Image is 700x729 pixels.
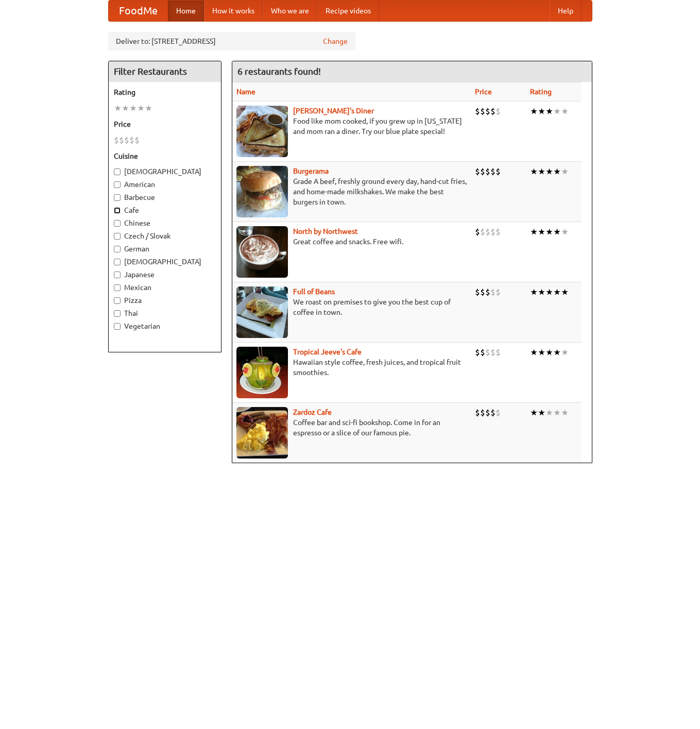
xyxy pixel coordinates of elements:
[293,348,362,356] a: Tropical Jeeve's Cafe
[236,116,467,137] p: Food like mom cooked, if you grew up in [US_STATE] and mom ran a diner. Try our blue plate special!
[108,32,355,50] div: Deliver to: [STREET_ADDRESS]
[237,66,321,76] ng-pluralize: 6 restaurants found!
[114,323,121,330] input: Vegetarian
[485,166,490,177] li: $
[293,227,358,235] a: North by Northwest
[114,308,216,318] label: Thai
[293,287,335,296] a: Full of Beans
[323,36,348,46] a: Change
[134,134,140,146] li: $
[204,1,263,21] a: How it works
[490,226,496,238] li: $
[114,134,119,146] li: $
[168,1,204,21] a: Home
[480,226,485,238] li: $
[114,207,121,214] input: Cafe
[114,284,121,291] input: Mexican
[114,246,121,252] input: German
[236,88,255,96] a: Name
[496,226,501,238] li: $
[485,106,490,117] li: $
[475,347,480,358] li: $
[485,347,490,358] li: $
[236,106,288,157] img: sallys.jpg
[545,347,553,358] li: ★
[114,295,216,306] label: Pizza
[480,407,485,418] li: $
[561,106,569,117] li: ★
[114,231,216,241] label: Czech / Slovak
[490,286,496,298] li: $
[119,134,124,146] li: $
[475,286,480,298] li: $
[475,407,480,418] li: $
[496,407,501,418] li: $
[293,167,329,175] a: Burgerama
[538,106,545,117] li: ★
[114,259,121,265] input: [DEMOGRAPHIC_DATA]
[553,407,561,418] li: ★
[480,166,485,177] li: $
[561,166,569,177] li: ★
[496,286,501,298] li: $
[530,106,538,117] li: ★
[114,179,216,190] label: American
[538,166,545,177] li: ★
[490,166,496,177] li: $
[496,347,501,358] li: $
[114,168,121,175] input: [DEMOGRAPHIC_DATA]
[545,106,553,117] li: ★
[490,347,496,358] li: $
[114,282,216,293] label: Mexican
[530,166,538,177] li: ★
[545,407,553,418] li: ★
[114,103,122,114] li: ★
[293,408,332,416] b: Zardoz Cafe
[538,407,545,418] li: ★
[236,407,288,459] img: zardoz.jpg
[480,106,485,117] li: $
[553,166,561,177] li: ★
[553,226,561,238] li: ★
[475,226,480,238] li: $
[553,286,561,298] li: ★
[114,272,121,278] input: Japanese
[114,297,121,304] input: Pizza
[553,347,561,358] li: ★
[114,166,216,177] label: [DEMOGRAPHIC_DATA]
[550,1,582,21] a: Help
[545,166,553,177] li: ★
[145,103,152,114] li: ★
[545,286,553,298] li: ★
[114,321,216,331] label: Vegetarian
[561,347,569,358] li: ★
[114,220,121,227] input: Chinese
[236,226,288,278] img: north.jpg
[485,407,490,418] li: $
[129,103,137,114] li: ★
[122,103,129,114] li: ★
[480,286,485,298] li: $
[114,233,121,240] input: Czech / Slovak
[236,286,288,338] img: beans.jpg
[545,226,553,238] li: ★
[129,134,134,146] li: $
[114,192,216,202] label: Barbecue
[490,407,496,418] li: $
[475,106,480,117] li: $
[553,106,561,117] li: ★
[137,103,145,114] li: ★
[480,347,485,358] li: $
[490,106,496,117] li: $
[561,407,569,418] li: ★
[475,166,480,177] li: $
[561,286,569,298] li: ★
[114,151,216,161] h5: Cuisine
[263,1,317,21] a: Who we are
[538,226,545,238] li: ★
[561,226,569,238] li: ★
[236,417,467,438] p: Coffee bar and sci-fi bookshop. Come in for an espresso or a slice of our famous pie.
